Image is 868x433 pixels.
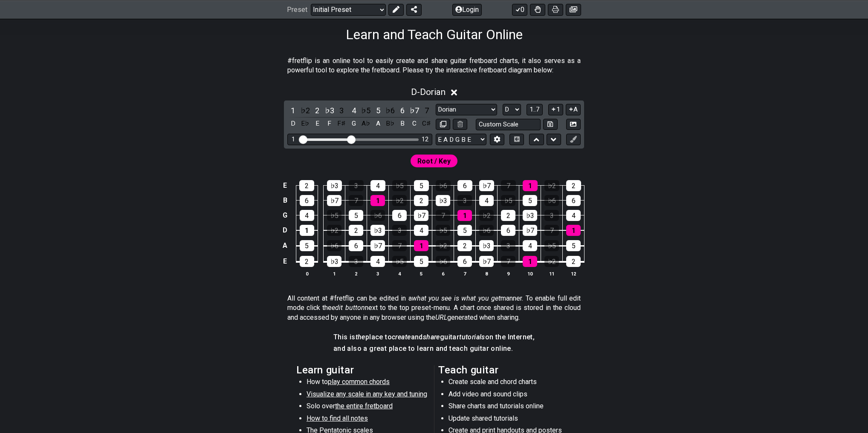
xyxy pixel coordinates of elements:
[389,269,411,278] th: 4
[414,195,428,206] div: 2
[457,240,472,251] div: 2
[299,180,314,191] div: 2
[280,208,290,223] td: G
[370,225,385,236] div: ♭3
[448,414,570,426] li: Update shared tutorials
[307,401,428,413] li: Solo over
[280,178,290,193] td: E
[423,333,440,341] em: share
[566,104,581,115] button: A
[501,225,515,236] div: 6
[397,118,408,129] div: toggle pitch class
[392,333,411,341] em: create
[414,180,429,191] div: 5
[448,377,570,389] li: Create scale and chord charts
[457,195,472,206] div: 3
[523,210,537,221] div: ♭3
[436,134,486,145] select: Tuning
[349,256,363,267] div: 3
[324,118,335,129] div: toggle pitch class
[287,134,432,145] div: Visible fret range
[300,195,314,206] div: 6
[479,195,494,206] div: 4
[409,105,420,116] div: toggle scale degree
[501,195,515,206] div: ♭5
[324,269,345,278] th: 1
[436,240,450,251] div: ♭2
[452,3,482,15] button: Login
[280,193,290,208] td: B
[547,134,561,145] button: Move down
[436,210,450,221] div: 7
[411,269,432,278] th: 5
[548,104,563,115] button: 1
[417,155,451,167] span: First enable full edit mode to edit
[346,26,523,43] h1: Learn and Teach Guitar Online
[501,210,515,221] div: 2
[563,269,584,278] th: 12
[333,333,535,342] h4: This is place to and guitar on the Internet,
[523,195,537,206] div: 5
[436,195,450,206] div: ♭3
[406,3,422,15] button: Share Preset
[566,180,581,191] div: 2
[566,240,581,251] div: 5
[336,118,347,129] div: toggle pitch class
[435,313,447,321] em: URL
[448,401,570,413] li: Share charts and tutorials online
[300,105,311,116] div: toggle scale degree
[296,269,318,278] th: 0
[422,136,428,143] div: 12
[327,180,342,191] div: ♭3
[370,210,385,221] div: ♭6
[544,256,559,267] div: ♭2
[490,134,504,145] button: Edit Tuning
[436,256,450,267] div: ♭6
[453,119,467,130] button: Delete
[432,269,454,278] th: 6
[548,3,563,15] button: Print
[414,225,428,236] div: 4
[523,256,537,267] div: 1
[332,304,365,312] em: edit button
[287,294,581,322] p: All content at #fretflip can be edited in a manner. To enable full edit mode click the next to th...
[345,269,367,278] th: 2
[388,3,404,15] button: Edit Preset
[498,269,519,278] th: 9
[348,118,359,129] div: toggle pitch class
[479,256,494,267] div: ♭7
[529,134,544,145] button: Move up
[373,105,384,116] div: toggle scale degree
[454,269,476,278] th: 7
[280,253,290,270] td: E
[512,3,527,15] button: 0
[360,118,371,129] div: toggle pitch class
[414,256,428,267] div: 5
[414,240,428,251] div: 1
[501,256,515,267] div: 7
[457,180,472,191] div: 6
[501,240,515,251] div: 3
[287,105,298,116] div: toggle scale degree
[328,378,390,386] span: play common chords
[479,225,494,236] div: ♭6
[300,118,311,129] div: toggle pitch class
[527,104,543,115] button: 1..7
[566,134,581,145] button: First click edit preset to enable marker editing
[519,269,541,278] th: 10
[476,269,498,278] th: 8
[300,225,314,236] div: 1
[370,240,385,251] div: ♭7
[529,106,540,113] span: 1..7
[307,377,428,389] li: How to
[509,134,524,145] button: Toggle horizontal chord view
[457,210,472,221] div: 1
[421,118,432,129] div: toggle pitch class
[421,105,432,116] div: toggle scale degree
[392,195,407,206] div: ♭2
[312,105,323,116] div: toggle scale degree
[457,256,472,267] div: 6
[530,3,545,15] button: Toggle Dexterity for all fretkits
[392,240,407,251] div: 7
[327,225,341,236] div: ♭2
